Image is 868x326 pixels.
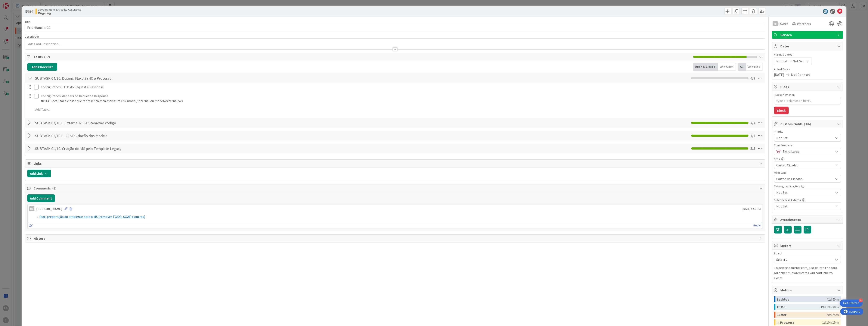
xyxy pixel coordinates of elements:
span: Board [774,252,782,255]
span: Extra Large [783,148,831,154]
span: Watchers [797,21,811,26]
div: RB [773,21,778,26]
button: Add Checklist [27,63,57,71]
span: Planned Dates [774,52,841,57]
div: Open & Closed [693,63,718,71]
b: Ongoing [38,11,82,15]
span: History [34,236,757,241]
div: Open Get Started checklist, remaining modules: 4 [840,300,863,307]
div: Catalogo Aplicações [774,185,841,188]
input: type card name here... [25,24,765,31]
span: Development & Quality Assurance [38,8,82,11]
span: [DATE] [774,72,784,77]
div: Milestone [774,171,841,174]
span: 4 / 4 [751,120,755,125]
label: Title [25,20,31,24]
span: Tasks [34,54,691,59]
span: Comments [34,186,757,191]
span: Select... [776,257,831,263]
div: Autenticação Externa [774,198,841,201]
button: Block [774,107,789,114]
span: Metrics [781,288,835,293]
span: Attachments [781,217,835,222]
span: Cartão de Cidadão [776,176,831,182]
div: Complexidade [774,144,841,147]
div: 4 [859,298,863,302]
span: ( 1 ) [52,186,56,190]
div: In Progress [777,319,822,325]
span: 5 / 5 [751,146,755,151]
input: Add Checklist... [34,74,130,82]
span: ( 12 ) [44,55,50,59]
span: Cartão Cidadão [776,162,831,168]
button: Add Comment [27,194,55,202]
span: [DATE] 5:58 PM [743,207,761,211]
span: ID [25,9,33,14]
span: Dates [781,44,835,49]
div: Only Mine [746,63,763,71]
p: Configurar os DTOs do Request e Response. [41,85,762,90]
div: Buffer [777,312,827,318]
div: 19d 19h 30m [821,304,839,310]
p: To delete a mirror card, just delete the card. All other mirrored cards will continue to exists. [774,265,841,280]
b: 394 [28,9,33,13]
a: Reply [754,223,761,228]
span: Not Set [776,189,831,195]
span: 1 / 1 [751,133,755,138]
span: Block [781,84,835,89]
div: 20h 25m [827,312,839,318]
div: To Do [777,304,821,310]
strong: NOTA [41,99,49,103]
span: Not Set [776,203,831,209]
p: Configurar os Mappers do Request e Response. [41,94,762,98]
span: Not Done Yet [791,72,810,77]
span: Not Set [776,135,831,141]
input: Add Checklist... [34,119,130,127]
span: Mirrors [781,243,835,248]
input: Add Checklist... [34,145,130,152]
a: feat: preparação do ambiente para o MS (remover TODO, SOAP e outros) [40,214,145,219]
div: Priority [774,130,841,133]
span: Description [25,35,40,38]
span: Links [34,161,757,166]
span: Not Set [793,59,804,64]
div: Backlog [777,296,827,302]
div: Only Open [718,63,736,71]
div: 41d 45m [827,296,839,302]
span: Actual Dates [774,67,841,72]
div: RB [29,206,34,211]
button: Add Link [27,170,51,177]
label: Blocked Reason [774,93,795,97]
span: Not Set [776,59,788,64]
p: : Localizar a classe que representa esta estrutura em: model/internal ou model/external/ws [41,98,762,103]
span: 0 / 2 [751,76,755,81]
input: Add Checklist... [34,132,130,140]
span: Support [9,1,19,6]
span: Owner [779,21,788,26]
span: ( 3/6 ) [804,122,811,126]
span: Custom Fields [781,121,835,126]
div: [PERSON_NAME] [37,206,62,211]
div: Get Started [843,301,859,305]
span: Serviço [781,32,835,37]
div: Area [774,157,841,160]
div: All [738,63,746,71]
div: 1d 10h 15m [822,319,839,325]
